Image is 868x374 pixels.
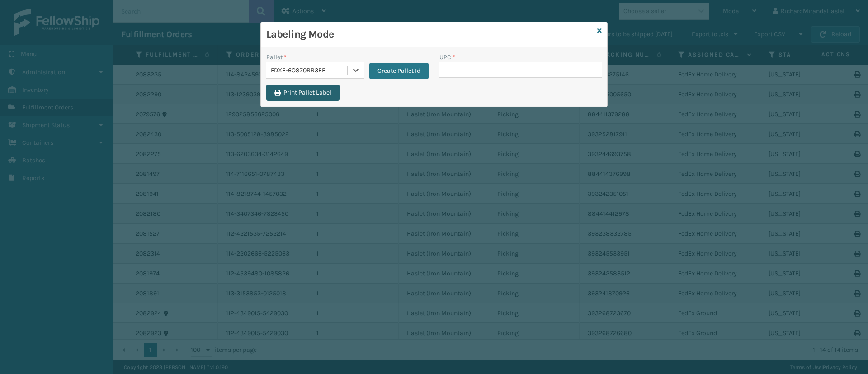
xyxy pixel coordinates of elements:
label: UPC [439,52,455,62]
div: FDXE-6O870BB3EF [271,66,348,75]
label: Pallet [266,52,287,62]
h3: Labeling Mode [266,28,594,41]
button: Print Pallet Label [266,85,340,101]
button: Create Pallet Id [369,63,429,79]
